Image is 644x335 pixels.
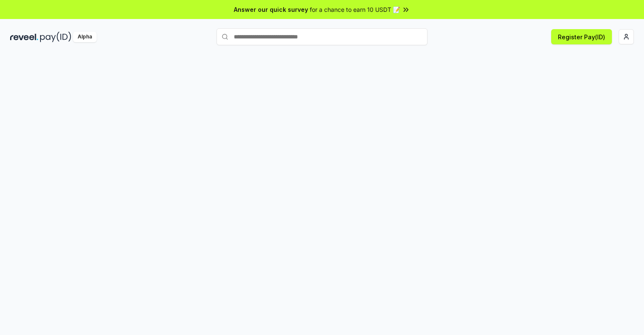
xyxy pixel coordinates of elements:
span: for a chance to earn 10 USDT 📝 [310,5,400,14]
img: reveel_dark [10,32,38,42]
img: pay_id [40,32,71,42]
div: Alpha [73,32,97,42]
span: Answer our quick survey [234,5,308,14]
button: Register Pay(ID) [551,29,612,44]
